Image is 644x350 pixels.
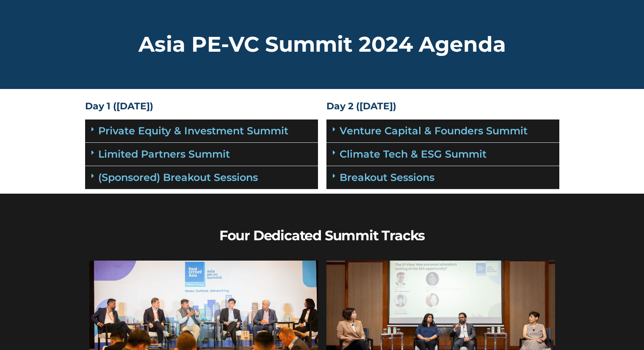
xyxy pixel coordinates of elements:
[340,125,528,137] a: Venture Capital & Founders​ Summit
[98,125,288,137] a: Private Equity & Investment Summit
[85,102,318,111] h4: Day 1 ([DATE])
[98,171,258,183] a: (Sponsored) Breakout Sessions
[98,148,230,160] a: Limited Partners Summit
[340,148,486,160] a: Climate Tech & ESG Summit
[85,34,559,55] h2: Asia PE-VC Summit 2024 Agenda
[340,171,434,183] a: Breakout Sessions
[326,102,559,111] h4: Day 2 ([DATE])
[219,227,425,244] b: Four Dedicated Summit Tracks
